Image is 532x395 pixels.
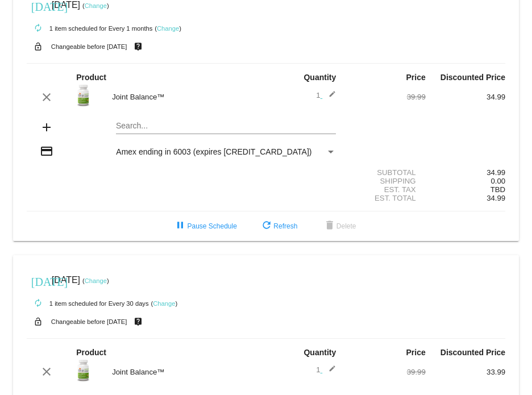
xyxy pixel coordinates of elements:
[85,277,107,284] a: Change
[426,168,505,177] div: 34.99
[491,185,505,194] span: TBD
[304,348,336,357] strong: Quantity
[323,219,336,233] mat-icon: delete
[82,277,109,284] small: ( )
[164,216,246,236] button: Pause Schedule
[251,216,306,236] button: Refresh
[491,177,505,185] span: 0.00
[31,297,45,310] mat-icon: autorenew
[322,365,336,379] mat-icon: edit
[40,144,53,158] mat-icon: credit_card
[31,314,45,329] mat-icon: lock_open
[151,300,177,307] small: ( )
[406,348,426,357] strong: Price
[40,120,53,134] mat-icon: add
[40,90,53,104] mat-icon: clear
[157,25,179,32] a: Change
[106,368,266,376] div: Joint Balance™
[76,85,90,107] img: avie-joint-front.png
[131,39,145,54] mat-icon: live_help
[406,73,426,82] strong: Price
[51,43,127,50] small: Changeable before [DATE]
[155,25,181,32] small: ( )
[304,73,336,82] strong: Quantity
[346,168,425,177] div: Subtotal
[487,194,505,202] span: 34.99
[346,93,425,101] div: 39.99
[173,222,236,230] span: Pause Schedule
[173,219,187,233] mat-icon: pause
[153,300,175,307] a: Change
[260,222,297,230] span: Refresh
[40,365,53,379] mat-icon: clear
[316,365,336,374] span: 1
[116,147,336,156] mat-select: Payment Method
[116,147,311,156] span: Amex ending in 6003 (expires [CREDIT_CARD_DATA])
[31,274,45,288] mat-icon: [DATE]
[314,216,365,236] button: Delete
[260,219,273,233] mat-icon: refresh
[85,2,107,9] a: Change
[322,90,336,104] mat-icon: edit
[346,194,425,202] div: Est. Total
[440,348,505,357] strong: Discounted Price
[346,185,425,194] div: Est. Tax
[426,93,505,101] div: 34.99
[76,73,106,82] strong: Product
[316,91,336,99] span: 1
[82,2,109,9] small: ( )
[323,222,356,230] span: Delete
[346,177,425,185] div: Shipping
[346,368,425,376] div: 39.99
[31,39,45,54] mat-icon: lock_open
[76,360,90,382] img: avie-joint-front.png
[76,348,106,357] strong: Product
[131,314,145,329] mat-icon: live_help
[27,300,149,307] small: 1 item scheduled for Every 30 days
[106,93,266,101] div: Joint Balance™
[440,73,505,82] strong: Discounted Price
[27,25,153,32] small: 1 item scheduled for Every 1 months
[31,22,45,35] mat-icon: autorenew
[426,368,505,376] div: 33.99
[116,122,336,131] input: Search...
[51,318,127,325] small: Changeable before [DATE]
